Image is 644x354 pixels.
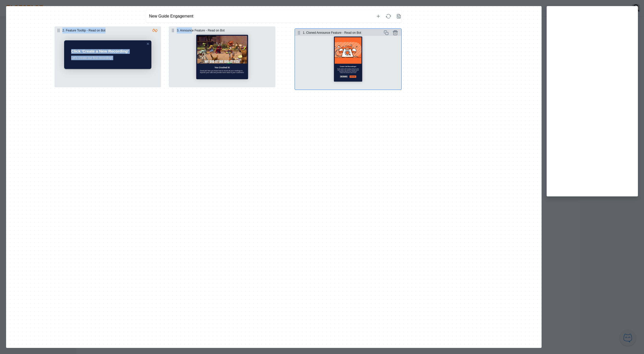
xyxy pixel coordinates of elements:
[177,27,225,33] button: 3. Announce Feature - Read on Bot
[2,7,74,12] div: ∑aåāБδ ⷺ
[360,37,362,39] div: close
[169,33,275,87] button: Select step
[2,2,74,7] div: ∑aåāБδ ⷺ
[340,72,356,73] span: Follow this tutorial to learn more!
[335,37,361,64] img: 70e63a9f-09a4-458d-97a8-223d18c2adf4.png
[149,10,193,22] div: New Guide Engagement
[55,33,161,87] button: Select step
[337,68,359,72] span: Easily create call recordings with just a few clicks! Never miss another important detail and dri...
[340,76,348,78] button: No Thanks!
[350,76,356,78] button: Let's Go!
[62,27,106,33] button: 2. Feature Tooltip - Read on Bot
[340,66,356,67] strong: Create Call Recordings!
